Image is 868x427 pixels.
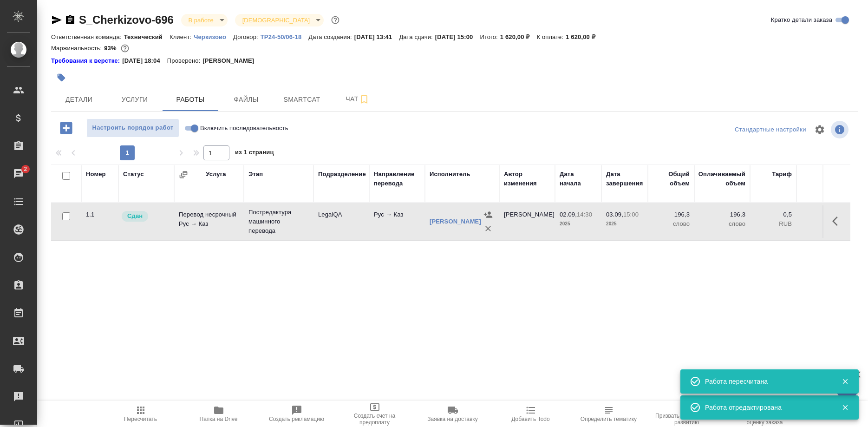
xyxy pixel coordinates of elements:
div: Дата начала [560,170,597,188]
p: [DATE] 15:00 [435,33,480,40]
td: Рус → Каз [369,205,425,238]
span: Работы [168,94,213,105]
div: Этап [248,170,263,179]
div: Автор изменения [504,170,550,188]
p: 196,3 [699,210,745,219]
p: 02.09, [560,211,577,218]
p: слово [699,219,745,229]
p: 15:00 [623,211,639,218]
a: S_Cherkizovo-696 [79,13,174,26]
a: [PERSON_NAME] [430,218,481,225]
p: слово [653,219,690,229]
p: Проверено: [167,56,203,66]
div: Направление перевода [374,170,420,188]
p: Черкизово [194,33,233,40]
div: Исполнитель [430,170,470,179]
div: Оплачиваемый объем [698,170,745,188]
a: ТР24-50/06-18 [261,33,309,40]
span: Включить последовательность [200,124,288,133]
div: В работе [181,14,228,26]
p: 14:30 [577,211,592,218]
p: ТР24-50/06-18 [261,33,309,40]
button: Назначить [481,208,495,222]
p: 1 620,00 ₽ [566,33,602,40]
p: Маржинальность: [51,45,104,52]
p: Ответственная команда: [51,33,124,40]
button: Здесь прячутся важные кнопки [827,210,849,232]
td: LegalQA [313,205,369,238]
div: Нажми, чтобы открыть папку с инструкцией [51,56,122,66]
p: Итого: [480,33,500,40]
button: Удалить [481,222,495,236]
span: Файлы [224,94,268,105]
div: Работа пересчитана [705,377,828,386]
div: split button [732,123,809,137]
p: 93% [104,45,118,52]
p: Постредактура машинного перевода [248,208,309,236]
div: Подразделение [318,170,366,179]
a: Черкизово [194,33,233,40]
button: Настроить порядок работ [86,118,179,138]
p: 2025 [606,219,643,229]
div: Номер [86,170,106,179]
span: Чат [335,93,380,105]
p: Клиент: [170,33,194,40]
svg: Подписаться [359,94,370,105]
p: 1 620,00 ₽ [500,33,537,40]
p: [DATE] 13:41 [354,33,399,40]
span: Детали [57,94,101,105]
a: Требования к верстке: [51,56,122,66]
span: из 1 страниц [235,147,274,160]
p: [PERSON_NAME] [202,56,261,66]
div: Услуга [206,170,226,179]
div: Работа отредактирована [705,403,828,412]
div: Статус [123,170,144,179]
span: Настроить порядок работ [91,123,174,133]
p: Сдан [127,211,143,221]
p: 196,3 [653,210,690,219]
span: Настроить таблицу [809,118,831,141]
td: Перевод несрочный Рус → Каз [174,205,244,238]
p: 2025 [560,219,597,229]
button: Скопировать ссылку [65,14,76,26]
span: Услуги [112,94,157,105]
p: Дата сдачи: [399,33,435,40]
button: 98.94 RUB; [119,42,131,54]
span: Посмотреть информацию [831,121,850,138]
button: Сгруппировать [179,170,188,179]
p: Дата создания: [308,33,354,40]
span: Кратко детали заказа [771,15,832,25]
td: [PERSON_NAME] [499,205,555,238]
span: 2 [18,164,33,174]
button: Добавить работу [53,118,79,138]
span: Smartcat [280,94,324,105]
button: [DEMOGRAPHIC_DATA] [240,16,313,24]
p: К оплате: [536,33,566,40]
button: В работе [186,16,216,24]
p: RUB [755,219,792,229]
p: [DATE] 18:04 [122,56,167,66]
p: Договор: [233,33,261,40]
div: 1.1 [86,210,114,219]
div: Тариф [772,170,792,179]
a: 2 [2,162,35,185]
button: Скопировать ссылку для ЯМессенджера [51,14,62,26]
p: 98,94 [801,210,843,219]
button: Добавить тэг [51,67,72,88]
p: 03.09, [606,211,623,218]
div: Общий объем [653,170,690,188]
div: В работе [235,14,324,26]
p: RUB [801,219,843,229]
button: Доп статусы указывают на важность/срочность заказа [329,14,341,26]
div: Дата завершения [606,170,643,188]
button: Закрыть [835,377,855,386]
p: Технический [124,33,170,40]
div: Менеджер проверил работу исполнителя, передает ее на следующий этап [121,210,170,223]
p: 0,5 [755,210,792,219]
button: Закрыть [835,403,855,412]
